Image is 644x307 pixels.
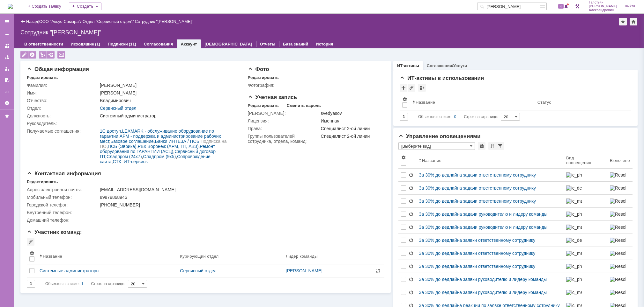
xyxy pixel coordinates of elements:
[566,251,582,256] img: ic_mail_24.png
[454,113,456,121] div: 0
[29,251,34,256] span: Настройки
[100,129,238,164] div: , , , , , , , , , , , , ,
[400,75,484,81] span: ИТ-активы в использовании
[566,199,582,204] img: ic_mail_24.png
[409,199,414,204] div: Выключить/выключить
[610,158,630,163] div: Включено
[610,172,626,178] img: Resolve_icon.png
[39,51,47,59] div: Переместить
[2,29,12,39] a: Создать заявку
[2,87,12,97] a: Отчеты
[100,90,238,95] div: [PERSON_NAME]
[144,42,173,46] a: Согласования
[566,156,600,165] div: Вид оповещения
[416,152,564,169] th: Название
[100,144,215,154] a: Ремонт оборудования по ГАРАНТИИ (АСЦ)
[619,18,627,25] div: Добавить в избранное
[27,129,99,134] div: Получаемые соглашения:
[566,238,582,243] img: ic_desktop_windows_24.png
[321,111,382,116] div: svedyasov
[418,115,452,119] span: Объектов в списке:
[27,179,58,185] div: Редактировать
[419,290,561,295] div: За 30% до дедлайна заявки руководителю и лидеру команды
[610,264,626,269] img: Resolve_icon.png
[283,248,374,264] th: Лидер команды
[478,142,485,150] div: Сохранить вид
[95,42,100,46] div: (1)
[248,66,269,72] span: Фото
[27,171,101,177] span: Контактная информация
[107,154,142,159] a: Сладпром (24x7)
[110,139,154,144] a: Базовое соглашение
[537,100,551,105] div: Статус
[286,268,322,273] a: [PERSON_NAME]
[574,3,581,10] a: Перейти в интерфейс администратора
[402,97,407,102] span: Настройки
[20,29,638,36] div: Сотрудник "[PERSON_NAME]"
[566,212,582,217] img: ic_phone_android_24.png
[155,139,199,144] a: Банки ИНТЕЗА / ПСБ
[409,277,414,282] div: Выключить/выключить
[100,139,227,149] a: Подписка на ПО
[45,280,125,288] i: Строк на странице:
[100,129,214,139] a: LEXMARK - обслуживание оборудование по гарантии
[610,185,626,191] img: Resolve_icon.png
[248,83,320,88] div: Фотография:
[375,268,381,273] span: Разорвать связь
[27,229,82,235] span: Участник команд:
[138,144,199,149] a: РВК Воронеж (АРМ, ПТ, АВЗ)
[610,212,626,217] img: Resolve_icon.png
[100,195,238,200] div: 89879868946
[27,187,99,192] div: Адрес электронной почты:
[416,100,435,105] div: Название
[488,142,496,150] div: Сортировка...
[409,225,414,230] div: Выключить/выключить
[287,103,321,108] div: Сменить пароль
[419,199,561,204] div: За 30% до дедлайна задачи ответственному сотруднику
[27,202,99,207] div: Городской телефон:
[71,42,94,46] a: Исходящие
[100,113,238,118] div: Системный администратор
[566,290,582,295] img: ic_mail_24.png
[398,133,480,139] span: Управление оповещениями
[419,277,561,282] div: За 30% до дедлайна заявки руководителю и лидеру команды
[27,98,99,103] div: Отчество:
[27,113,99,118] div: Должность:
[409,290,414,295] div: Выключить/выключить
[418,113,498,121] i: Строк на странице:
[397,63,419,68] a: ИТ-активы
[177,248,283,264] th: Курирующий отдел
[100,106,137,111] a: Сервисный отдел
[2,64,12,74] a: Мои заявки
[419,225,561,230] div: За 30% до дедлайна задачи руководителю и лидеру команды
[419,264,561,269] div: За 30% до дедлайна заявки ответственному сотруднику
[27,90,99,95] div: Имя:
[589,4,617,8] span: [PERSON_NAME]
[2,41,12,51] a: Заявки на командах
[248,94,297,100] span: Учетная запись
[566,277,582,282] img: ic_phone_android_24.png
[27,83,99,88] div: Фамилия:
[401,155,406,160] span: Настройки
[248,126,320,131] div: Права:
[260,42,276,46] a: Отчеты
[566,172,582,178] img: ic_phone_android_24.png
[316,42,333,46] a: История
[409,185,414,191] div: Выключить/выключить
[418,84,426,92] div: Просмотреть архив
[27,75,58,80] div: Редактировать
[83,19,135,24] div: /
[248,111,320,116] div: [PERSON_NAME]:
[37,264,177,277] a: Системные администраторы
[610,238,626,243] img: Resolve_icon.png
[248,134,320,144] div: Группы пользователей сотрудника, отдела, команд:
[321,134,382,139] div: Специалист 2-ой линии
[69,3,101,10] div: Создать
[610,290,626,295] img: Resolve_icon.png
[540,3,546,9] span: Расширенный поиск
[83,19,133,24] a: Отдел "Сервисный отдел"
[409,238,414,243] div: Выключить/выключить
[409,264,414,269] div: Выключить/выключить
[496,142,504,150] div: Фильтрация...
[2,75,12,85] a: Мои согласования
